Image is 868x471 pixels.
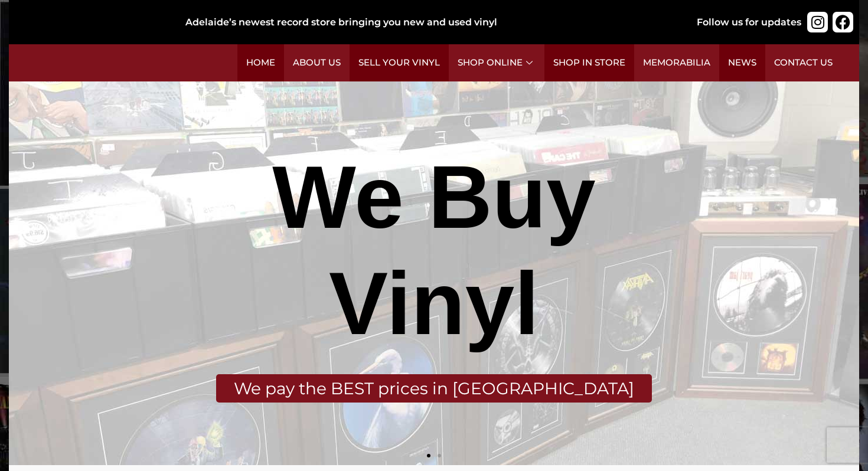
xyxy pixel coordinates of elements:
a: We Buy VinylWe pay the BEST prices in [GEOGRAPHIC_DATA] [9,81,859,465]
span: Go to slide 2 [438,454,441,457]
a: Sell Your Vinyl [350,44,449,81]
div: 1 / 2 [9,81,859,465]
div: Slides [9,81,859,465]
div: Follow us for updates [697,15,801,30]
div: We Buy Vinyl [173,144,695,356]
a: Shop Online [449,44,544,81]
a: Shop in Store [544,44,634,81]
a: Home [237,44,284,81]
a: Contact Us [765,44,841,81]
span: Go to slide 1 [427,454,430,457]
a: Memorabilia [634,44,719,81]
div: We pay the BEST prices in [GEOGRAPHIC_DATA] [216,374,652,403]
div: Adelaide’s newest record store bringing you new and used vinyl [185,15,659,30]
a: News [719,44,765,81]
a: About Us [284,44,350,81]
